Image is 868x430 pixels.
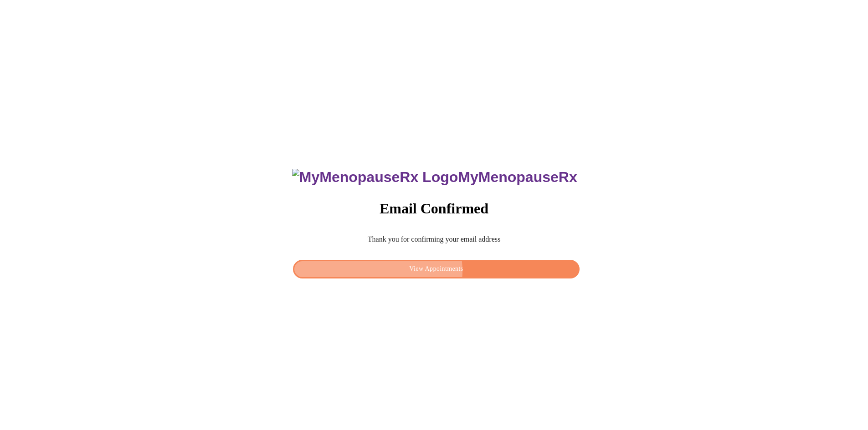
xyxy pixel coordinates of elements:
[291,262,581,270] a: View Appointments
[292,169,577,186] h3: MyMenopauseRx
[303,263,569,275] span: View Appointments
[293,260,579,278] button: View Appointments
[292,169,458,186] img: MyMenopauseRx Logo
[291,200,577,217] h3: Email Confirmed
[291,235,577,243] p: Thank you for confirming your email address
